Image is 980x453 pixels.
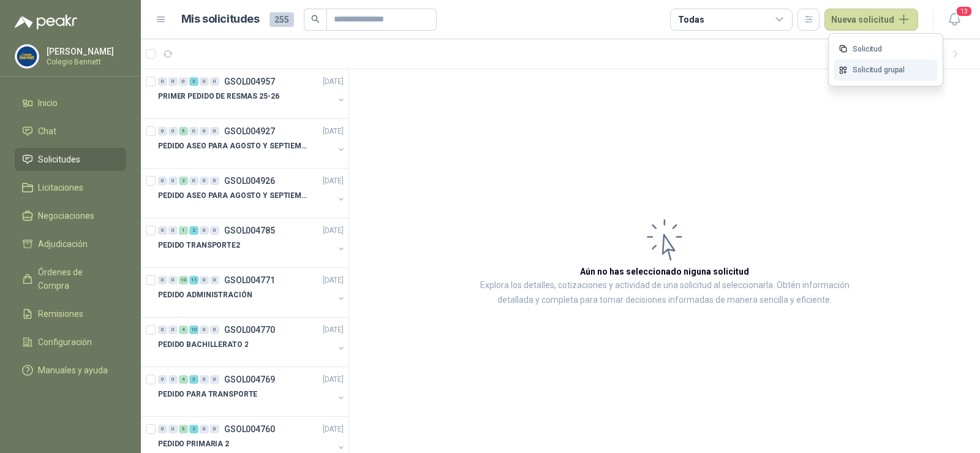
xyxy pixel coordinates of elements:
a: 0 0 5 0 0 0 GSOL004927[DATE] PEDIDO ASEO PARA AGOSTO Y SEPTIEMBRE 2 [158,124,346,163]
p: GSOL004770 [224,325,275,334]
span: Negociaciones [38,209,94,223]
div: 0 [189,127,198,135]
div: 0 [158,127,167,135]
p: PEDIDO TRANSPORTE2 [158,240,240,251]
span: 13 [956,6,973,17]
p: GSOL004785 [224,226,275,235]
div: 0 [168,127,178,135]
a: 0 0 1 2 0 0 GSOL004785[DATE] PEDIDO TRANSPORTE2 [158,223,346,262]
div: 4 [179,375,188,384]
a: Negociaciones [15,204,126,227]
span: Adjudicación [38,237,88,251]
a: 0 0 0 3 0 0 GSOL004957[DATE] PRIMER PEDIDO DE RESMAS 25-26 [158,74,346,113]
div: 2 [189,425,198,433]
button: Nueva solicitud [824,9,918,31]
div: 0 [210,375,219,384]
a: Solicitudes [15,148,126,171]
p: [DATE] [323,424,344,435]
div: 0 [200,127,209,135]
a: 0 0 10 11 0 0 GSOL004771[DATE] PEDIDO ADMINISTRACIÓN [158,273,346,312]
a: Chat [15,120,126,143]
p: Explora los detalles, cotizaciones y actividad de una solicitud al seleccionarla. Obtén informaci... [472,278,858,308]
div: 0 [158,226,167,235]
div: 0 [210,77,219,86]
p: PEDIDO ADMINISTRACIÓN [158,289,252,301]
div: 0 [210,325,219,334]
div: 3 [189,375,198,384]
span: Remisiones [38,307,83,321]
p: PEDIDO ASEO PARA AGOSTO Y SEPTIEMBRE [158,190,311,202]
span: Órdenes de Compra [38,265,115,292]
div: 2 [179,177,188,185]
button: 13 [943,9,965,31]
a: Licitaciones [15,176,126,199]
div: 0 [200,177,209,185]
a: 0 0 4 10 0 0 GSOL004770[DATE] PEDIDO BACHILLERATO 2 [158,322,346,362]
div: 0 [168,226,178,235]
span: Configuración [38,335,92,349]
p: GSOL004769 [224,375,275,384]
div: 2 [189,226,198,235]
p: [DATE] [323,374,344,386]
p: [DATE] [323,175,344,187]
h1: Mis solicitudes [181,10,260,28]
div: 4 [179,325,188,334]
a: Adjudicación [15,232,126,256]
span: Solicitudes [38,153,80,166]
div: 5 [179,425,188,433]
div: 0 [200,425,209,433]
span: Manuales y ayuda [38,364,108,377]
a: Solicitud grupal [834,59,938,81]
div: 0 [210,425,219,433]
div: 0 [168,375,178,384]
div: 0 [168,177,178,185]
p: PEDIDO PARA TRANSPORTE [158,389,257,400]
span: search [311,15,320,23]
div: 0 [200,276,209,284]
div: 0 [210,127,219,135]
div: 0 [158,425,167,433]
a: Configuración [15,330,126,354]
p: GSOL004760 [224,425,275,433]
p: GSOL004771 [224,276,275,284]
div: 1 [179,226,188,235]
img: Logo peakr [15,15,77,29]
div: 3 [189,77,198,86]
p: [DATE] [323,275,344,286]
div: 0 [158,276,167,284]
div: 0 [200,226,209,235]
p: [DATE] [323,225,344,237]
div: 0 [179,77,188,86]
div: 10 [179,276,188,284]
div: 0 [189,177,198,185]
p: GSOL004927 [224,127,275,135]
div: 10 [189,325,198,334]
div: 5 [179,127,188,135]
p: Colegio Bennett [47,58,123,66]
p: [DATE] [323,76,344,88]
div: 0 [210,177,219,185]
span: Inicio [38,96,58,110]
p: PEDIDO PRIMARIA 2 [158,438,229,450]
p: PRIMER PEDIDO DE RESMAS 25-26 [158,91,279,102]
p: PEDIDO BACHILLERATO 2 [158,339,248,351]
img: Company Logo [15,45,39,68]
p: GSOL004926 [224,177,275,185]
div: 0 [200,325,209,334]
p: PEDIDO ASEO PARA AGOSTO Y SEPTIEMBRE 2 [158,140,311,152]
a: Inicio [15,91,126,115]
div: 0 [168,325,178,334]
div: 0 [210,226,219,235]
p: [PERSON_NAME] [47,47,123,56]
div: 0 [210,276,219,284]
div: 0 [158,375,167,384]
a: Manuales y ayuda [15,359,126,382]
span: Chat [38,124,56,138]
div: 0 [200,77,209,86]
a: 0 0 4 3 0 0 GSOL004769[DATE] PEDIDO PARA TRANSPORTE [158,372,346,411]
span: 255 [269,12,294,27]
a: Órdenes de Compra [15,261,126,297]
p: [DATE] [323,324,344,336]
div: 0 [158,177,167,185]
div: 0 [200,375,209,384]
